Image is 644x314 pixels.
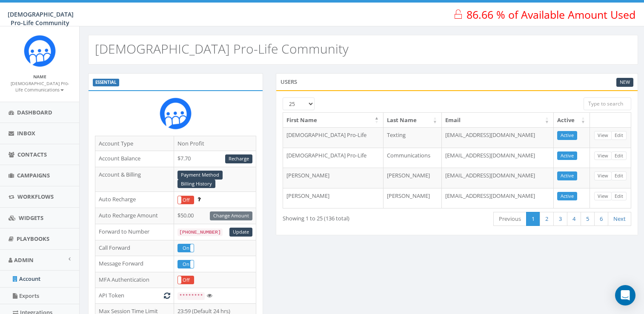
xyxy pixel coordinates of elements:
td: Message Forward [95,256,174,272]
div: Open Intercom Messenger [615,285,635,305]
span: Dashboard [17,108,52,116]
code: [PHONE_NUMBER] [177,228,223,236]
a: View [594,151,612,160]
a: Payment Method [177,171,223,180]
span: Inbox [17,129,35,137]
a: View [594,192,612,201]
th: Active: activate to sort column ascending [554,113,590,128]
a: Update [229,228,252,237]
a: 2 [540,212,554,226]
td: [EMAIL_ADDRESS][DOMAIN_NAME] [442,148,554,168]
div: OnOff [177,276,194,284]
span: Widgets [19,214,43,222]
a: Edit [611,131,627,140]
a: Edit [611,192,627,201]
a: Edit [611,171,627,180]
div: Users [276,73,638,90]
td: Communications [384,148,442,168]
th: First Name: activate to sort column descending [283,113,384,128]
td: [PERSON_NAME] [283,188,384,208]
td: [PERSON_NAME] [283,168,384,188]
a: [DEMOGRAPHIC_DATA] Pro-Life Communications [11,79,69,94]
td: Forward to Number [95,224,174,240]
td: Auto Recharge [95,192,174,208]
td: Auto Recharge Amount [95,208,174,224]
a: Active [557,131,577,140]
td: MFA Authentication [95,272,174,288]
td: Non Profit [174,136,256,151]
td: API Token [95,288,174,304]
label: Off [178,196,194,204]
a: View [594,131,612,140]
td: [PERSON_NAME] [384,168,442,188]
a: Next [608,212,631,226]
a: 6 [594,212,608,226]
span: [DEMOGRAPHIC_DATA] Pro-Life Community [8,10,74,27]
a: Active [557,192,577,201]
a: Active [557,151,577,160]
input: Type to search [584,97,631,110]
td: Texting [384,127,442,148]
td: Account & Billing [95,167,174,192]
a: Edit [611,151,627,160]
td: [DEMOGRAPHIC_DATA] Pro-Life [283,127,384,148]
th: Last Name: activate to sort column ascending [384,113,442,128]
span: Contacts [17,151,47,158]
img: Rally_Corp_Icon_1.png [24,35,56,67]
a: Recharge [225,154,252,163]
span: Admin [14,256,34,264]
span: Enable to prevent campaign failure. [197,195,200,203]
img: Rally_Corp_Icon_1.png [160,97,192,129]
span: Playbooks [17,235,49,243]
td: Call Forward [95,240,174,256]
td: $7.70 [174,151,256,167]
div: OnOff [177,244,194,252]
div: OnOff [177,196,194,204]
label: Off [178,276,194,284]
span: 86.66 % of Available Amount Used [467,7,635,22]
td: Account Type [95,136,174,151]
a: 5 [581,212,595,226]
a: 3 [553,212,567,226]
a: 1 [526,212,540,226]
a: Billing History [177,180,215,188]
th: Email: activate to sort column ascending [442,113,554,128]
div: Showing 1 to 25 (136 total) [283,211,421,223]
small: Name [33,74,46,80]
h2: [DEMOGRAPHIC_DATA] Pro-Life Community [95,42,349,56]
a: Previous [493,212,527,226]
span: Workflows [17,193,54,200]
i: Generate New Token [164,293,170,298]
a: Active [557,171,577,180]
label: ESSENTIAL [93,79,119,86]
td: [EMAIL_ADDRESS][DOMAIN_NAME] [442,127,554,148]
td: [EMAIL_ADDRESS][DOMAIN_NAME] [442,168,554,188]
span: Campaigns [17,171,50,179]
small: [DEMOGRAPHIC_DATA] Pro-Life Communications [11,80,69,93]
td: [DEMOGRAPHIC_DATA] Pro-Life [283,148,384,168]
td: [PERSON_NAME] [384,188,442,208]
a: New [616,78,633,87]
a: View [594,171,612,180]
div: OnOff [177,260,194,268]
label: On [178,244,194,252]
td: $50.00 [174,208,256,224]
td: [EMAIL_ADDRESS][DOMAIN_NAME] [442,188,554,208]
td: Account Balance [95,151,174,167]
label: On [178,260,194,268]
a: 4 [567,212,581,226]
